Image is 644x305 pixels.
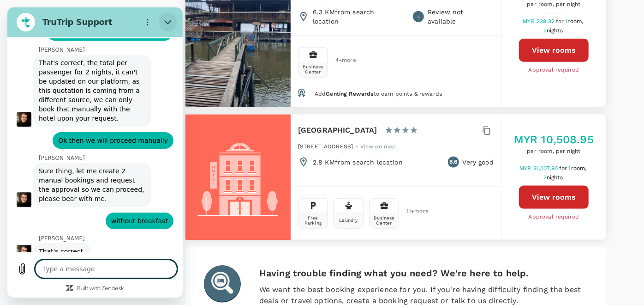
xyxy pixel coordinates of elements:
[28,236,82,252] span: That's correct.
[7,7,183,298] iframe: Messaging window
[35,9,127,20] h2: TruTrip Support
[259,266,588,281] h6: Having trouble finding what you need? We're here to help.
[428,7,494,26] p: Review not available
[371,215,397,226] div: Business Center
[131,6,149,24] button: Options menu
[47,125,164,141] span: Ok then we will proceed manually
[523,18,556,24] span: MYR 239.32
[339,218,358,223] div: Laundry
[529,213,579,222] span: Approval required
[360,143,396,150] span: View on map
[6,252,24,271] button: Upload file
[326,91,373,97] span: Genting Rewards
[417,12,420,22] span: -
[335,57,349,63] span: 4 + more
[313,7,402,26] p: 6.3 KM from search location
[514,132,594,147] h5: MYR 10,508.95
[356,143,360,150] span: -
[543,27,564,34] span: 2
[70,279,117,285] a: Built with Zendesk: Visit the Zendesk website in a new tab
[315,91,442,97] span: Add to earn points & rewards
[547,27,563,34] span: nights
[559,165,568,171] span: for
[300,64,326,74] div: Business Center
[556,18,565,24] span: for
[449,158,457,167] span: 8.6
[519,186,589,209] button: View rooms
[569,165,588,171] span: 1
[313,158,403,167] p: 2.8 KM from search location
[529,66,579,75] span: Approval required
[151,6,170,24] button: Close
[519,165,559,171] span: MYR 21,007.90
[519,39,589,62] button: View rooms
[298,143,353,150] span: [STREET_ADDRESS]
[31,39,173,46] p: [PERSON_NAME]
[28,47,142,119] span: That's correct, the total per passenger for 2 nights, it can't be updated on our platform, as thi...
[28,155,142,200] span: Sure thing, let me create 2 manual bookings and request the approval so we can proceed, please be...
[100,205,164,222] span: without breakfast
[566,18,585,24] span: 1
[300,215,326,226] div: Free Parking
[31,147,173,154] p: [PERSON_NAME]
[31,227,173,235] p: [PERSON_NAME]
[571,165,587,171] span: room,
[514,147,594,156] span: per room, per night
[543,174,564,181] span: 2
[406,208,420,214] span: 11 + more
[463,158,494,167] p: Very good
[568,18,584,24] span: room,
[298,124,377,137] h6: [GEOGRAPHIC_DATA]
[360,142,396,150] a: View on map
[547,174,563,181] span: nights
